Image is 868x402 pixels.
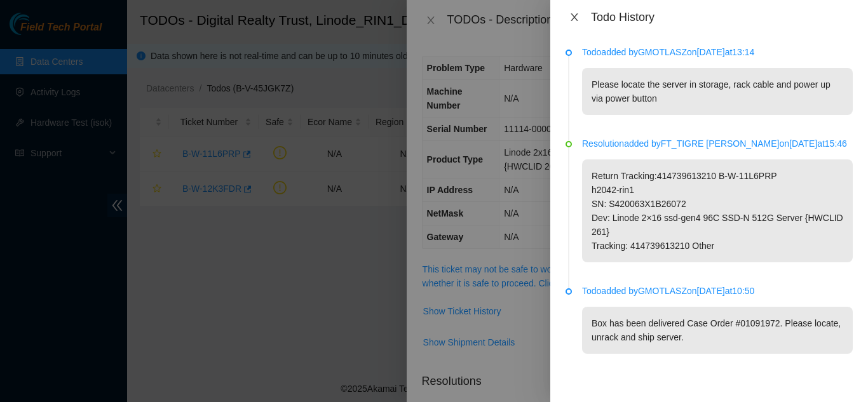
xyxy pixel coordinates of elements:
button: Close [566,11,583,23]
p: Return Tracking:414739613210 B-W-11L6PRP h2042-rin1 SN: S420063X1B26072 Dev: Linode 2×16 ssd-gen4... [582,159,853,262]
p: Resolution added by FT_TIGRE [PERSON_NAME] on [DATE] at 15:46 [582,137,853,151]
span: close [569,12,580,22]
p: Box has been delivered Case Order #01091972. Please locate, unrack and ship server. [582,307,853,354]
p: Please locate the server in storage, rack cable and power up via power button [582,68,853,115]
p: Todo added by GMOTLASZ on [DATE] at 10:50 [582,284,853,298]
div: Todo History [591,10,853,24]
p: Todo added by GMOTLASZ on [DATE] at 13:14 [582,45,853,59]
